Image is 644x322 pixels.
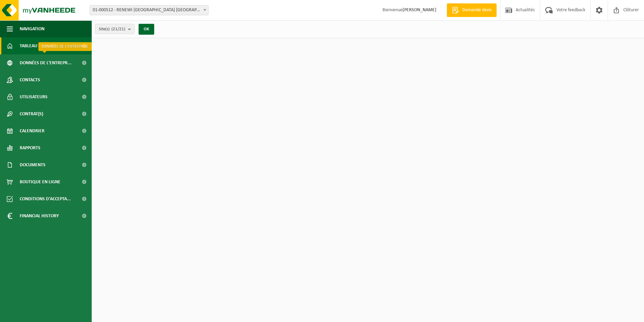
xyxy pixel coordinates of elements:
span: Boutique en ligne [20,173,60,190]
span: Calendrier [20,122,44,139]
span: Conditions d'accepta... [20,190,71,207]
span: 01-000512 - RENEWI BELGIUM NV - LOMMEL [90,5,209,15]
a: Demande devis [447,3,497,17]
span: Données de l'entrepr... [20,54,72,71]
span: Financial History [20,207,59,224]
button: Site(s)(21/21) [95,24,135,34]
span: 01-000512 - RENEWI BELGIUM NV - LOMMEL [90,5,208,15]
span: Documents [20,156,46,173]
span: Contacts [20,71,40,88]
span: Rapports [20,139,40,156]
span: Tableau de bord [20,37,56,54]
strong: [PERSON_NAME] [402,7,436,13]
span: Site(s) [99,24,125,34]
span: Navigation [20,20,44,37]
span: Demande devis [461,7,493,14]
span: Utilisateurs [20,88,48,105]
span: Contrat(s) [20,105,43,122]
button: OK [139,24,154,35]
count: (21/21) [111,27,125,31]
